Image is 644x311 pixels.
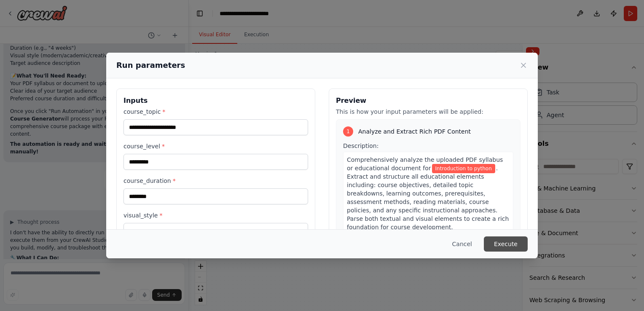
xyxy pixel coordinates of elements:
span: Description: [343,142,378,149]
h2: Run parameters [116,59,185,71]
label: course_duration [123,177,308,185]
span: Variable: course_topic [432,164,495,173]
span: Comprehensively analyze the uploaded PDF syllabus or educational document for [347,156,503,172]
label: visual_style [123,211,308,220]
label: course_level [123,142,308,150]
div: 1 [343,126,353,137]
h3: Preview [336,96,521,106]
button: Execute [484,236,528,252]
button: Cancel [445,236,479,252]
p: This is how your input parameters will be applied: [336,107,521,116]
h3: Inputs [123,96,308,106]
label: course_topic [123,107,308,116]
span: Analyze and Extract Rich PDF Content [358,127,471,136]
